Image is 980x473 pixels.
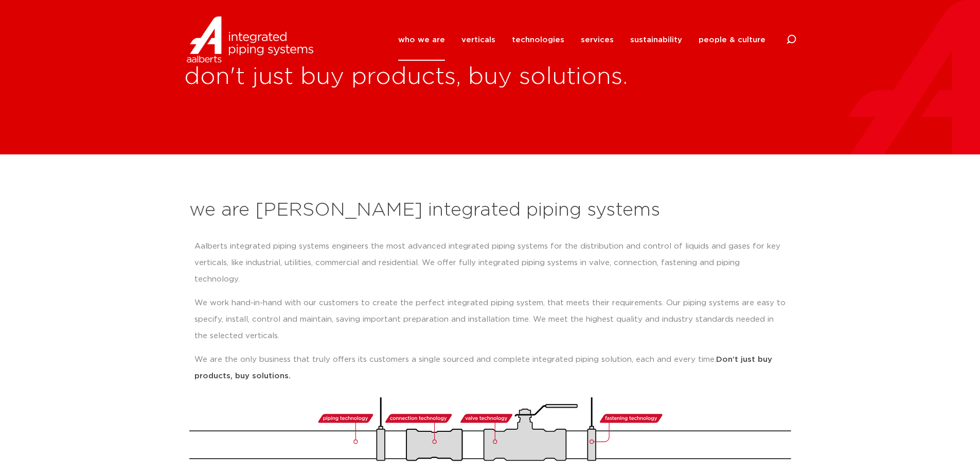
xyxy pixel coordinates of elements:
p: We work hand-in-hand with our customers to create the perfect integrated piping system, that meet... [194,295,786,344]
nav: Menu [398,19,765,61]
a: who we are [398,19,445,61]
p: Aalberts integrated piping systems engineers the most advanced integrated piping systems for the ... [194,238,786,288]
a: sustainability [630,19,682,61]
a: people & culture [699,19,765,61]
a: verticals [461,19,495,61]
p: We are the only business that truly offers its customers a single sourced and complete integrated... [194,352,786,384]
h2: we are [PERSON_NAME] integrated piping systems [189,198,791,223]
a: services [581,19,614,61]
a: technologies [512,19,564,61]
